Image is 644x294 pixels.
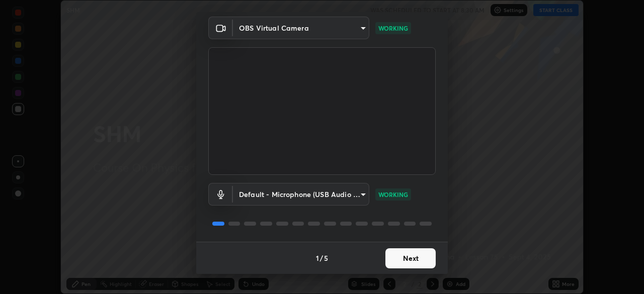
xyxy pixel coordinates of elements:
div: OBS Virtual Camera [233,17,369,39]
div: OBS Virtual Camera [233,183,369,206]
button: Next [385,248,436,268]
h4: 1 [316,253,319,263]
p: WORKING [378,24,408,33]
h4: 5 [324,253,328,263]
h4: / [320,253,323,263]
p: WORKING [378,190,408,199]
